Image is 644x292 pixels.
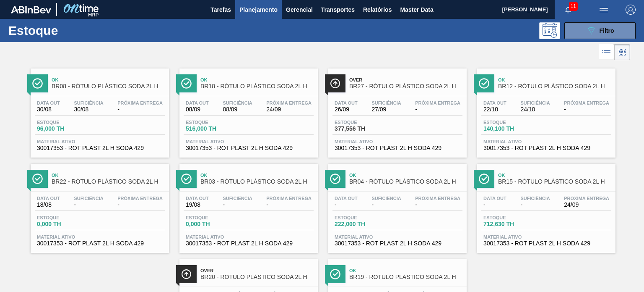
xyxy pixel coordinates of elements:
[555,4,582,16] button: Notificações
[335,106,358,113] span: 26/09
[117,100,163,105] span: Próxima Entrega
[223,196,252,201] span: Suficiência
[479,78,489,89] img: Ícone
[483,145,609,151] span: 30017353 - ROT PLAST 2L H SODA 429
[363,5,392,15] span: Relatórios
[223,100,252,105] span: Suficiência
[539,22,560,39] div: Pogramando: nenhum usuário selecionado
[335,240,460,247] span: 30017353 - ROT PLAST 2L H SODA 429
[186,120,244,125] span: Estoque
[335,221,393,227] span: 222,000 TH
[599,5,609,15] img: userActions
[349,179,462,185] span: BR04 - RÓTULO PLÁSTICO SODA 2L H
[266,196,312,201] span: Próxima Entrega
[24,158,173,253] a: ÍconeOkBR22 - RÓTULO PLÁSTICO SODA 2L HData out18/08Suficiência-Próxima Entrega-Estoque0,000 THMa...
[614,44,630,60] div: Visão em Cards
[11,6,51,13] img: TNhmsLtSVTkK8tSr43FrP2fwEKptu5GPRR3wAAAABJRU5ErkJggg==
[186,139,312,144] span: Material ativo
[371,196,401,201] span: Suficiência
[186,126,244,132] span: 516,000 TH
[210,5,231,15] span: Tarefas
[564,106,609,113] span: -
[32,78,43,89] img: Ícone
[599,44,614,60] div: Visão em Lista
[335,202,358,208] span: -
[349,83,462,89] span: BR27 - RÓTULO PLÁSTICO SODA 2L H
[483,202,506,208] span: -
[37,100,60,105] span: Data out
[335,126,393,132] span: 377,556 TH
[52,77,165,82] span: Ok
[186,215,244,220] span: Estoque
[200,83,314,89] span: BR18 - RÓTULO PLÁSTICO SODA 2L H
[564,22,636,39] button: Filtro
[400,5,433,15] span: Master Data
[471,62,620,158] a: ÍconeOkBR12 - RÓTULO PLÁSTICO SODA 2L HData out22/10Suficiência24/10Próxima Entrega-Estoque140,10...
[181,174,192,184] img: Ícone
[483,100,506,105] span: Data out
[74,106,103,113] span: 30/08
[186,234,312,239] span: Material ativo
[200,77,314,82] span: Ok
[371,100,401,105] span: Suficiência
[483,234,609,239] span: Material ativo
[186,221,244,227] span: 0,000 TH
[223,202,252,208] span: -
[181,269,192,279] img: Ícone
[8,26,129,35] h1: Estoque
[173,158,322,253] a: ÍconeOkBR03 - RÓTULO PLÁSTICO SODA 2L HData out19/08Suficiência-Próxima Entrega-Estoque0,000 THMa...
[498,173,611,178] span: Ok
[498,179,611,185] span: BR15 - RÓTULO PLÁSTICO SODA 2L H
[74,100,103,105] span: Suficiência
[37,234,163,239] span: Material ativo
[483,215,542,220] span: Estoque
[335,120,393,125] span: Estoque
[74,196,103,201] span: Suficiência
[321,5,355,15] span: Transportes
[181,78,192,89] img: Ícone
[200,179,314,185] span: BR03 - RÓTULO PLÁSTICO SODA 2L H
[483,139,609,144] span: Material ativo
[200,173,314,178] span: Ok
[483,120,542,125] span: Estoque
[349,274,462,280] span: BR19 - RÓTULO PLÁSTICO SODA 2L H
[266,106,312,113] span: 24/09
[349,77,462,82] span: Over
[173,62,322,158] a: ÍconeOkBR18 - RÓTULO PLÁSTICO SODA 2L HData out08/09Suficiência08/09Próxima Entrega24/09Estoque51...
[483,126,542,132] span: 140,100 TH
[335,196,358,201] span: Data out
[186,202,209,208] span: 19/08
[415,100,460,105] span: Próxima Entrega
[569,2,578,11] span: 11
[117,106,163,113] span: -
[266,202,312,208] span: -
[186,106,209,113] span: 08/09
[600,27,614,34] span: Filtro
[471,158,620,253] a: ÍconeOkBR15 - RÓTULO PLÁSTICO SODA 2L HData out-Suficiência-Próxima Entrega24/09Estoque712,630 TH...
[498,83,611,89] span: BR12 - RÓTULO PLÁSTICO SODA 2L H
[37,120,96,125] span: Estoque
[322,158,471,253] a: ÍconeOkBR04 - RÓTULO PLÁSTICO SODA 2L HData out-Suficiência-Próxima Entrega-Estoque222,000 THMate...
[37,215,96,220] span: Estoque
[349,268,462,273] span: Ok
[520,202,550,208] span: -
[415,196,460,201] span: Próxima Entrega
[330,269,340,279] img: Ícone
[37,145,163,151] span: 30017353 - ROT PLAST 2L H SODA 429
[498,77,611,82] span: Ok
[186,196,209,201] span: Data out
[186,100,209,105] span: Data out
[330,174,340,184] img: Ícone
[74,202,103,208] span: -
[37,221,96,227] span: 0,000 TH
[330,78,340,89] img: Ícone
[626,5,636,15] img: Logout
[335,215,393,220] span: Estoque
[37,126,96,132] span: 96,000 TH
[239,5,278,15] span: Planejamento
[335,145,460,151] span: 30017353 - ROT PLAST 2L H SODA 429
[200,268,314,273] span: Over
[415,106,460,113] span: -
[52,179,165,185] span: BR22 - RÓTULO PLÁSTICO SODA 2L H
[349,173,462,178] span: Ok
